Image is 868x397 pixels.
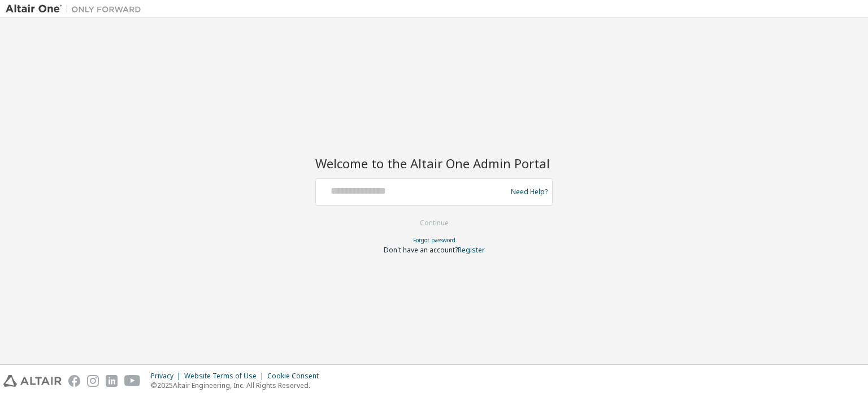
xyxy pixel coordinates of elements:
img: linkedin.svg [106,375,118,387]
img: youtube.svg [124,375,141,387]
img: Altair One [6,3,147,15]
img: altair_logo.svg [3,375,62,387]
span: Don't have an account? [384,245,458,255]
img: instagram.svg [87,375,99,387]
h2: Welcome to the Altair One Admin Portal [315,155,553,171]
a: Register [458,245,485,255]
a: Forgot password [413,236,455,244]
img: facebook.svg [68,375,80,387]
div: Privacy [151,372,184,381]
div: Cookie Consent [267,372,325,381]
p: © 2025 Altair Engineering, Inc. All Rights Reserved. [151,381,325,390]
div: Website Terms of Use [184,372,267,381]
